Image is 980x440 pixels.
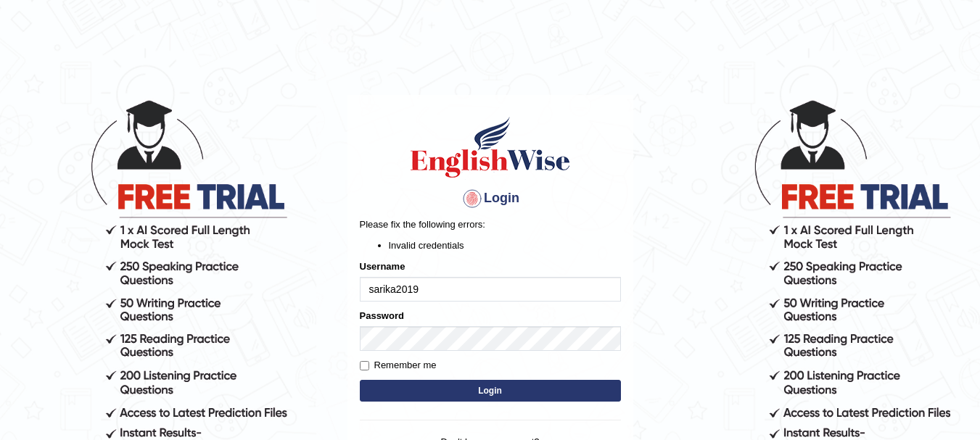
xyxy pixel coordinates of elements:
p: Please fix the following errors: [360,217,621,231]
label: Username [360,260,405,273]
li: Invalid credentials [389,238,621,252]
h4: Login [360,187,621,210]
label: Remember me [360,358,437,373]
input: Remember me [360,361,369,370]
img: Logo of English Wise sign in for intelligent practice with AI [408,115,573,180]
button: Login [360,380,621,402]
label: Password [360,309,404,323]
